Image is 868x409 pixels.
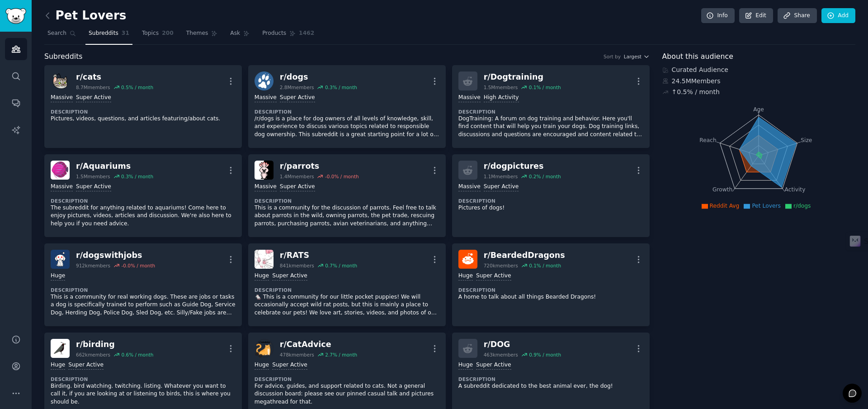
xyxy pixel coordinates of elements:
[325,84,357,90] div: 0.3 % / month
[458,94,481,102] div: Massive
[76,339,153,350] div: r/ birding
[121,84,153,90] div: 0.5 % / month
[76,173,110,180] div: 1.5M members
[476,361,511,370] div: Super Active
[529,352,561,358] div: 0.9 % / month
[255,183,277,191] div: Massive
[122,29,129,38] span: 31
[248,65,446,148] a: dogsr/dogs2.8Mmembers0.3% / monthMassiveSuper ActiveDescription/r/dogs is a place for dog owners ...
[325,262,357,269] div: 0.7 % / month
[262,29,286,38] span: Products
[76,94,111,102] div: Super Active
[121,262,155,269] div: -0.0 % / month
[484,339,561,350] div: r/ DOG
[662,76,856,86] div: 24.5M Members
[624,53,650,60] button: Largest
[51,115,236,123] p: Pictures, videos, questions, and articles featuring/about cats.
[280,84,314,90] div: 2.8M members
[662,51,733,62] span: About this audience
[51,198,236,204] dt: Description
[142,29,159,38] span: Topics
[255,382,439,406] p: For advice, guides, and support related to cats. Not a general discussion board: please see our p...
[51,376,236,382] dt: Description
[255,250,274,269] img: RATS
[280,352,314,358] div: 478k members
[44,9,126,23] h2: Pet Lovers
[529,173,561,180] div: 0.2 % / month
[255,376,439,382] dt: Description
[280,250,357,261] div: r/ RATS
[458,382,643,390] p: A subreddit dedicated to the best animal ever, the dog!
[47,29,66,38] span: Search
[51,161,70,180] img: Aquariums
[280,183,315,191] div: Super Active
[76,262,110,269] div: 912k members
[452,154,650,237] a: r/dogpictures1.1Mmembers0.2% / monthMassiveSuper ActiveDescriptionPictures of dogs!
[44,26,79,45] a: Search
[255,115,439,139] p: /r/dogs is a place for dog owners of all levels of knowledge, skill, and experience to discuss va...
[255,293,439,317] p: 🐁 This is a community for our little pocket puppies! We will occasionally accept wild rat posts, ...
[753,106,764,113] tspan: Age
[51,382,236,406] p: Birding. bird watching. twitching. listing. Whatever you want to call it, if you are looking at o...
[162,29,174,38] span: 200
[76,183,111,191] div: Super Active
[51,71,70,90] img: cats
[51,204,236,228] p: The subreddit for anything related to aquariums! Come here to enjoy pictures, videos, articles an...
[458,287,643,293] dt: Description
[484,262,518,269] div: 720k members
[51,339,70,358] img: birding
[710,203,740,209] span: Reddit Avg
[248,154,446,237] a: parrotsr/parrots1.4Mmembers-0.0% / monthMassiveSuper ActiveDescriptionThis is a community for the...
[76,161,153,172] div: r/ Aquariums
[44,243,242,326] a: dogswithjobsr/dogswithjobs912kmembers-0.0% / monthHugeDescriptionThis is a community for real wor...
[752,203,781,209] span: Pet Lovers
[778,8,816,24] a: Share
[51,272,65,281] div: Huge
[280,262,314,269] div: 841k members
[662,65,856,75] div: Curated Audience
[280,161,359,172] div: r/ parrots
[44,65,242,148] a: catsr/cats8.7Mmembers0.5% / monthMassiveSuper ActiveDescriptionPictures, videos, questions, and a...
[51,293,236,317] p: This is a community for real working dogs. These are jobs or tasks a dog is specifically trained ...
[801,137,812,143] tspan: Size
[604,53,621,60] div: Sort by
[793,203,811,209] span: r/dogs
[255,361,269,370] div: Huge
[44,154,242,237] a: Aquariumsr/Aquariums1.5Mmembers0.3% / monthMassiveSuper ActiveDescriptionThe subreddit for anythi...
[484,173,518,180] div: 1.1M members
[255,161,274,180] img: parrots
[51,183,73,191] div: Massive
[476,272,511,281] div: Super Active
[272,272,307,281] div: Super Active
[255,272,269,281] div: Huge
[121,352,153,358] div: 0.6 % / month
[325,173,359,180] div: -0.0 % / month
[458,204,643,212] p: Pictures of dogs!
[230,29,240,38] span: Ask
[484,161,561,172] div: r/ dogpictures
[51,361,65,370] div: Huge
[458,115,643,139] p: DogTraining: A forum on dog training and behavior. Here you'll find content that will help you tr...
[484,84,518,90] div: 1.5M members
[701,8,735,24] a: Info
[712,186,732,193] tspan: Growth
[280,339,357,350] div: r/ CatAdvice
[255,198,439,204] dt: Description
[259,26,317,45] a: Products1462
[484,71,561,83] div: r/ Dogtraining
[299,29,314,38] span: 1462
[255,287,439,293] dt: Description
[51,94,73,102] div: Massive
[51,287,236,293] dt: Description
[458,109,643,115] dt: Description
[784,186,805,193] tspan: Activity
[76,352,110,358] div: 662k members
[255,71,274,90] img: dogs
[458,198,643,204] dt: Description
[89,29,118,38] span: Subreddits
[85,26,132,45] a: Subreddits31
[248,243,446,326] a: RATSr/RATS841kmembers0.7% / monthHugeSuper ActiveDescription🐁 This is a community for our little ...
[739,8,773,24] a: Edit
[529,262,561,269] div: 0.1 % / month
[458,293,643,301] p: A home to talk about all things Bearded Dragons!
